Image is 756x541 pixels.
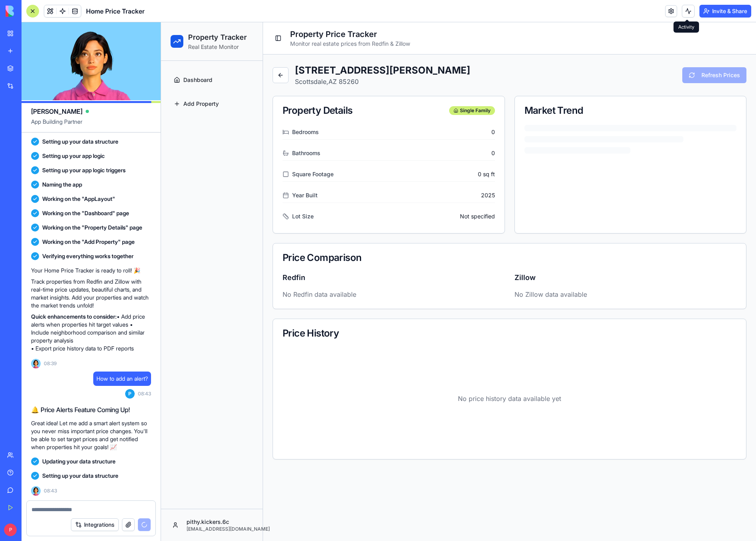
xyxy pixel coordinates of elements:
[42,238,135,246] span: Working on the "Add Property" page
[42,138,118,146] span: Setting up your data structure
[31,118,151,132] span: App Building Partner
[6,6,55,17] img: logo
[42,166,126,174] span: Setting up your app logic triggers
[42,224,142,232] span: Working on the "Property Details" page
[4,523,17,536] span: P
[317,148,334,156] span: 0 sq ft
[86,6,145,16] span: Home Price Tracker
[44,360,57,367] span: 08:39
[122,231,575,240] div: Price Comparison
[42,152,105,160] span: Setting up your app logic
[330,127,334,135] span: 0
[44,488,57,494] span: 08:43
[26,496,68,504] span: pithy.kickers.6c
[31,405,151,415] h2: 🔔 Price Alerts Feature Coming Up!
[42,252,134,260] span: Verifying everything works together
[6,493,95,512] button: pithy.kickers.6c[EMAIL_ADDRESS][DOMAIN_NAME]
[299,190,334,198] span: Not specified
[27,21,86,29] p: Real Estate Monitor
[31,486,41,496] img: Ella_00000_wcx2te.png
[31,267,151,274] p: Your Home Price Tracker is ready to roll! 🎉
[134,42,309,54] h1: [STREET_ADDRESS][PERSON_NAME]
[31,313,117,320] strong: Quick enhancements to consider:
[26,504,109,510] span: [EMAIL_ADDRESS][DOMAIN_NAME]
[122,250,144,261] h3: Redfin
[31,278,151,309] p: Track properties from Redfin and Zillow with real-time price updates, beautiful charts, and marke...
[31,107,82,116] span: [PERSON_NAME]
[330,106,334,114] span: 0
[699,5,751,18] button: Invite & Share
[42,457,116,465] span: Updating your data structure
[131,169,157,177] span: Year Built
[31,359,41,368] img: Ella_00000_wcx2te.png
[131,106,158,114] span: Bedrooms
[42,472,118,480] span: Setting up your data structure
[122,325,575,427] div: No price history data available yet
[363,84,576,93] div: Market Trend
[674,21,699,33] div: Activity
[288,84,334,93] div: Single Family
[131,148,173,156] span: Square Footage
[42,209,129,217] span: Working on the "Dashboard" page
[122,84,191,93] div: Property Details
[10,48,92,67] a: Dashboard
[131,127,159,135] span: Bathrooms
[42,181,82,189] span: Naming the app
[125,389,135,399] span: P
[353,250,375,261] h3: Zillow
[138,391,151,397] span: 08:43
[22,54,51,62] span: Dashboard
[10,72,92,91] a: Add Property
[31,419,151,451] p: Great idea! Let me add a smart alert system so you never miss important price changes. You'll be ...
[96,375,148,383] span: How to add an alert?
[31,313,151,352] p: • Add price alerts when properties hit target values • Include neighborhood comparison and simila...
[129,18,249,25] p: Monitor real estate prices from Redfin & Zillow
[122,306,575,316] div: Price History
[71,518,119,531] button: Integrations
[22,78,58,86] span: Add Property
[134,54,309,64] p: Scottsdale , AZ 85260
[131,190,153,198] span: Lot Size
[42,195,115,203] span: Working on the "AppLayout"
[122,267,344,277] div: No Redfin data available
[320,169,334,177] span: 2025
[129,6,249,18] h1: Property Price Tracker
[27,10,86,21] h2: Property Tracker
[353,267,576,277] div: No Zillow data available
